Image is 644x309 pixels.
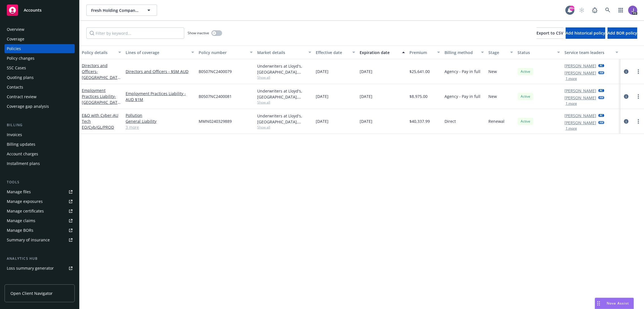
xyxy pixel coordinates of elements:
div: Market details [257,50,305,55]
div: Manage files [7,187,31,196]
div: Underwriters at Lloyd's, [GEOGRAPHIC_DATA], [PERSON_NAME] of [GEOGRAPHIC_DATA], Price Forbes & Pa... [257,63,311,75]
div: 99+ [569,6,574,11]
button: Nova Assist [595,298,634,309]
span: Show all [257,100,311,105]
a: SSC Cases [5,63,75,72]
a: [PERSON_NAME] [564,88,596,94]
a: 3 more [126,124,194,130]
div: Billing [5,122,75,128]
span: Agency - Pay in full [445,68,480,74]
a: Manage exposures [5,197,75,206]
span: [DATE] [360,118,372,124]
div: Manage BORs [7,226,33,235]
div: Manage exposures [7,197,43,206]
button: Add BOR policy [607,27,637,39]
span: Fresh Holding Company Pty Ltd. [91,7,140,13]
a: E&O with Cyber [82,113,118,130]
a: Directors and Officers - $5M AUD [126,68,194,74]
a: Directors and Officers [82,63,120,86]
button: Expiration date [357,46,407,59]
span: [DATE] [360,68,372,74]
div: Invoices [7,130,22,139]
a: Policies [5,44,75,53]
a: [PERSON_NAME] [564,70,596,76]
a: Search [602,5,613,16]
div: Tools [5,179,75,185]
a: Contract review [5,92,75,101]
div: Status [518,50,553,55]
span: Add BOR policy [607,30,637,36]
div: Coverage [7,35,24,44]
span: B0507NC2400079 [199,68,232,74]
input: Filter by keyword... [86,27,184,39]
div: Manage claims [7,216,35,225]
div: SSC Cases [7,63,26,72]
div: Contract review [7,92,37,101]
a: circleInformation [623,93,630,100]
a: Switch app [615,5,626,16]
span: Nova Assist [607,301,629,306]
button: 1 more [566,127,577,130]
span: $25,641.00 [409,68,430,74]
span: [DATE] [316,93,329,99]
span: - AU Tech EO/Cyb/GL/PROD [82,113,118,130]
a: Coverage gap analysis [5,102,75,111]
div: Billing method [445,50,478,55]
div: Stage [488,50,507,55]
div: Service team leaders [564,50,612,55]
a: Employment Practices Liability [82,88,120,111]
div: Overview [7,25,24,34]
span: [DATE] [316,118,329,124]
a: Report a Bug [589,5,600,16]
a: Manage files [5,187,75,196]
span: [DATE] [360,93,372,99]
div: Policy changes [7,54,35,63]
span: New [488,93,497,99]
button: Service team leaders [562,46,621,59]
a: Quoting plans [5,73,75,82]
a: [PERSON_NAME] [564,95,596,101]
span: [DATE] [316,68,329,74]
span: New [488,68,497,74]
button: Billing method [442,46,486,59]
button: Effective date [314,46,357,59]
div: Expiration date [360,50,399,55]
div: Policies [7,44,21,53]
button: Premium [407,46,442,59]
div: Policy number [199,50,246,55]
a: more [635,118,642,125]
button: Stage [486,46,515,59]
div: Installment plans [7,159,40,168]
div: Drag to move [595,298,602,309]
div: Contacts [7,83,23,92]
a: Manage certificates [5,207,75,216]
span: Add historical policy [566,30,605,36]
span: B0507NC2400081 [199,93,232,99]
a: circleInformation [623,68,630,75]
span: Open Client Navigator [10,290,53,296]
div: Loss summary generator [7,264,54,273]
a: Overview [5,25,75,34]
button: Policy number [196,46,255,59]
a: Installment plans [5,159,75,168]
div: Analytics hub [5,256,75,261]
div: Billing updates [7,140,35,149]
span: Show all [257,125,311,130]
div: Effective date [316,50,349,55]
button: Policy details [80,46,123,59]
span: Active [520,119,531,124]
button: Market details [255,46,314,59]
span: Renewal [488,118,505,124]
button: 1 more [566,102,577,105]
button: Export to CSV [536,27,563,39]
a: Employment Practices Liability - AUD $1M [126,91,194,102]
button: Add historical policy [566,27,605,39]
a: more [635,68,642,75]
div: Quoting plans [7,73,34,82]
div: Lines of coverage [126,50,188,55]
a: [PERSON_NAME] [564,63,596,69]
div: Underwriters at Lloyd's, [GEOGRAPHIC_DATA], [PERSON_NAME] of [GEOGRAPHIC_DATA], Price Forbes & Pa... [257,88,311,100]
span: $40,337.99 [409,118,430,124]
div: Account charges [7,149,38,158]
